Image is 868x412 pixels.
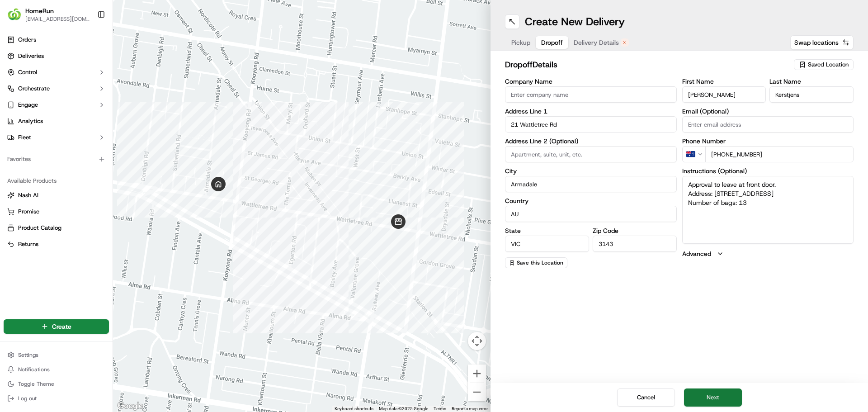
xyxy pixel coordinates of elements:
img: Google [115,400,145,412]
span: Promise [18,208,39,216]
input: Apartment, suite, unit, etc. [505,146,677,162]
span: Deliveries [18,52,44,60]
a: Deliveries [4,49,109,63]
label: Company Name [505,78,677,85]
span: Analytics [18,117,43,125]
span: Engage [18,101,38,109]
span: Saved Location [808,61,849,69]
button: HomeRun [25,6,54,15]
input: Enter country [505,206,677,222]
button: Save this Location [505,257,567,268]
button: Saved Location [794,58,854,71]
textarea: Approval to leave at front door. Address: [STREET_ADDRESS] Number of bags: 13 [682,176,854,244]
label: First Name [682,78,766,85]
button: Zoom in [468,365,486,383]
a: Open this area in Google Maps (opens a new window) [115,400,145,412]
span: Returns [18,240,38,248]
button: Zoom out [468,383,486,401]
span: Control [18,68,37,76]
button: Log out [4,392,109,405]
button: Cancel [617,388,675,407]
label: Country [505,198,677,204]
button: Swap locations [790,35,854,50]
input: Enter phone number [705,146,854,162]
input: Enter email address [682,116,854,133]
input: Enter last name [769,86,854,103]
label: Address Line 1 [505,108,677,114]
span: Swap locations [794,38,839,47]
input: Enter zip code [593,236,677,252]
input: Enter city [505,176,677,192]
a: Analytics [4,114,109,128]
span: Pickup [511,38,530,47]
div: Favorites [4,152,109,166]
label: Advanced [682,249,711,258]
span: Delivery Details [574,38,619,47]
span: Fleet [18,133,31,142]
button: Settings [4,349,109,361]
button: Returns [4,237,109,251]
label: Instructions (Optional) [682,168,854,174]
a: Promise [7,208,105,216]
span: Create [52,322,71,331]
span: Orders [18,36,36,44]
a: Terms (opens in new tab) [434,406,446,411]
span: Nash AI [18,191,38,199]
button: Control [4,65,109,80]
button: Fleet [4,130,109,145]
span: Toggle Theme [18,380,54,388]
label: Last Name [769,78,854,85]
button: Product Catalog [4,221,109,235]
img: HomeRun [7,7,22,22]
button: Advanced [682,249,854,258]
a: Report a map error [452,406,488,411]
button: Create [4,319,109,334]
button: HomeRunHomeRun[EMAIL_ADDRESS][DOMAIN_NAME] [4,4,94,25]
button: Nash AI [4,188,109,203]
button: Engage [4,98,109,112]
label: Zip Code [593,227,677,234]
h2: dropoff Details [505,58,788,71]
span: Settings [18,351,38,359]
label: Email (Optional) [682,108,854,114]
input: Enter company name [505,86,677,103]
a: Returns [7,240,105,248]
span: Log out [18,395,37,402]
label: Phone Number [682,138,854,144]
a: Orders [4,33,109,47]
button: [EMAIL_ADDRESS][DOMAIN_NAME] [25,15,90,23]
span: Save this Location [517,259,563,266]
div: Available Products [4,174,109,188]
input: Enter state [505,236,589,252]
label: City [505,168,677,174]
span: Map data ©2025 Google [379,406,428,411]
button: Promise [4,204,109,219]
span: Orchestrate [18,85,50,93]
label: State [505,227,589,234]
a: Nash AI [7,191,105,199]
span: Dropoff [541,38,563,47]
button: Toggle Theme [4,378,109,390]
button: Map camera controls [468,332,486,350]
button: Orchestrate [4,81,109,96]
button: Next [684,388,742,407]
h1: Create New Delivery [525,14,625,29]
input: Enter address [505,116,677,133]
input: Enter first name [682,86,766,103]
span: Product Catalog [18,224,61,232]
button: Notifications [4,363,109,376]
button: Keyboard shortcuts [335,406,373,412]
span: Notifications [18,366,50,373]
label: Address Line 2 (Optional) [505,138,677,144]
a: Product Catalog [7,224,105,232]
